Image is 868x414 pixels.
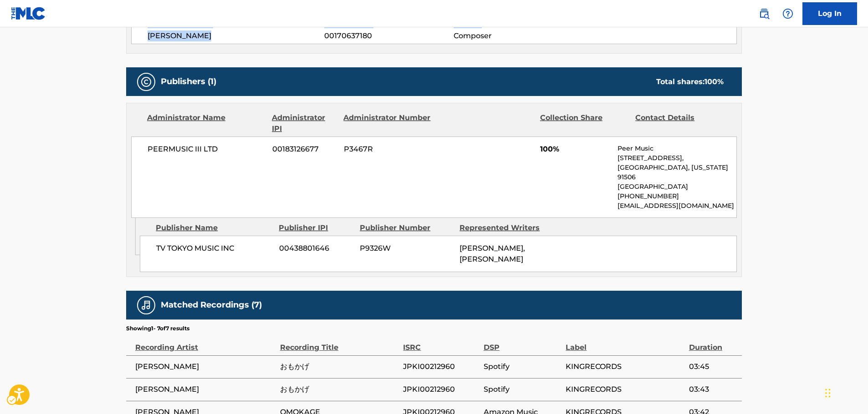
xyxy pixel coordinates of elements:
div: ISRC [403,333,479,353]
h5: Publishers (1) [161,76,216,87]
div: Represented Writers [460,222,552,233]
p: [PHONE_NUMBER] [618,192,736,201]
span: おもかげ [280,361,398,372]
p: [GEOGRAPHIC_DATA], [US_STATE] 91506 [618,163,736,182]
div: Recording Title [280,333,398,353]
div: Publisher Name [156,222,272,233]
div: Recording Artist [135,333,276,353]
div: Contact Details [635,112,724,134]
span: 00170637180 [324,30,454,41]
iframe: Hubspot Iframe [822,370,868,414]
div: Collection Share [540,112,628,134]
span: Spotify [484,384,562,395]
div: Total shares: [656,76,724,87]
span: JPKI00212960 [403,384,479,395]
p: Showing 1 - 7 of 7 results [126,324,189,333]
div: Chat Widget [822,370,868,414]
span: JPKI00212960 [403,361,479,372]
span: Spotify [484,361,562,372]
img: MLC Logo [11,7,46,20]
img: search [759,8,770,19]
h5: Matched Recordings (7) [161,300,262,310]
span: 03:43 [689,384,737,395]
img: Matched Recordings [141,300,152,311]
div: DSP [484,333,562,353]
span: 100 % [705,77,724,86]
span: TV TOKYO MUSIC INC [156,243,272,254]
img: Publishers [141,76,152,87]
div: Publisher Number [360,222,453,233]
span: Composer [454,30,572,41]
div: Drag [825,379,831,407]
p: [STREET_ADDRESS], [618,153,736,163]
span: 00183126677 [272,144,337,155]
a: Log In [802,2,857,25]
span: おもかげ [280,384,398,395]
p: [GEOGRAPHIC_DATA] [618,182,736,192]
span: PEERMUSIC III LTD [148,144,266,155]
span: 00438801646 [279,243,353,254]
span: [PERSON_NAME] [148,30,324,41]
div: Publisher IPI [279,222,353,233]
div: Label [566,333,684,353]
span: [PERSON_NAME] [135,361,276,372]
div: Administrator Number [343,112,432,134]
p: Peer Music [618,144,736,153]
span: KINGRECORDS [566,361,684,372]
span: P3467R [344,144,432,155]
span: 100% [540,144,611,155]
span: 03:45 [689,361,737,372]
span: [PERSON_NAME], [PERSON_NAME] [460,244,525,263]
span: [PERSON_NAME] [135,384,276,395]
p: [EMAIL_ADDRESS][DOMAIN_NAME] [618,201,736,211]
span: KINGRECORDS [566,384,684,395]
div: Administrator Name [147,112,265,134]
div: Administrator IPI [272,112,337,134]
span: P9326W [360,243,453,254]
img: help [782,8,793,19]
div: Duration [689,333,737,353]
